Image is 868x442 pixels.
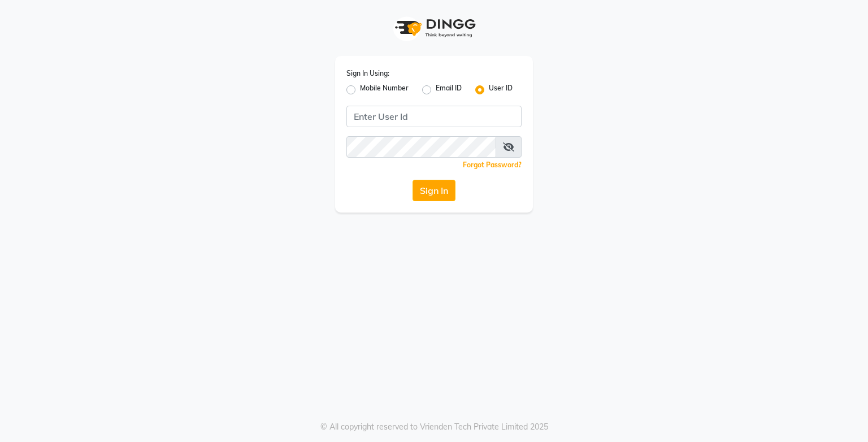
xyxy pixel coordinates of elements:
label: Mobile Number [360,83,409,97]
a: Forgot Password? [463,161,522,169]
label: Email ID [436,83,462,97]
input: Username [346,106,522,127]
input: Username [346,136,496,158]
label: User ID [489,83,513,97]
img: logo1.svg [389,11,479,45]
label: Sign In Using: [346,68,389,79]
button: Sign In [413,180,455,201]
